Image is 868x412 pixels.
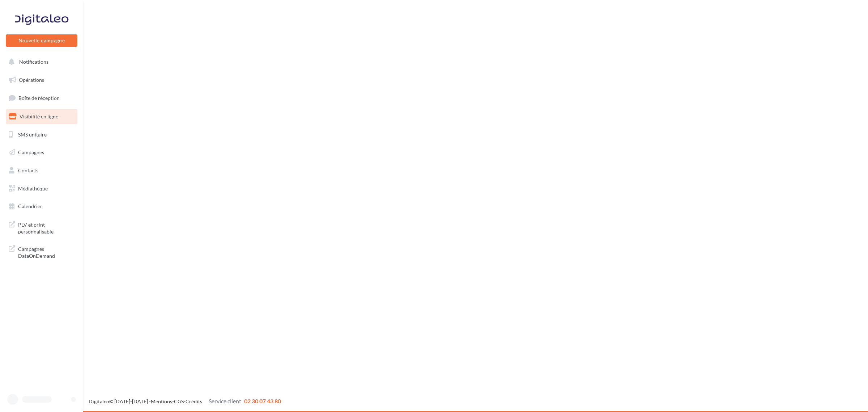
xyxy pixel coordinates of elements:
span: Opérations [19,77,44,83]
span: Contacts [18,167,38,173]
span: Campagnes DataOnDemand [18,244,75,260]
span: 02 30 07 43 80 [244,398,281,404]
button: Notifications [4,54,76,70]
span: Boîte de réception [18,95,60,101]
a: Campagnes [4,145,79,160]
a: SMS unitaire [4,127,79,142]
a: Médiathèque [4,181,79,196]
span: Service client [209,398,241,404]
a: Contacts [4,163,79,178]
span: © [DATE]-[DATE] - - - [89,398,281,404]
span: Calendrier [18,203,42,209]
a: Mentions [151,398,172,404]
span: Visibilité en ligne [20,113,58,119]
span: Médiathèque [18,185,48,192]
button: Nouvelle campagne [6,34,77,47]
span: Notifications [19,59,48,65]
a: CGS [174,398,184,404]
a: PLV et print personnalisable [4,217,79,238]
span: Campagnes [18,149,44,155]
a: Opérations [4,72,79,88]
a: Visibilité en ligne [4,109,79,124]
a: Digitaleo [89,398,109,404]
a: Crédits [186,398,202,404]
a: Calendrier [4,199,79,214]
a: Boîte de réception [4,90,79,106]
span: SMS unitaire [18,131,47,137]
span: PLV et print personnalisable [18,220,75,235]
a: Campagnes DataOnDemand [4,241,79,262]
